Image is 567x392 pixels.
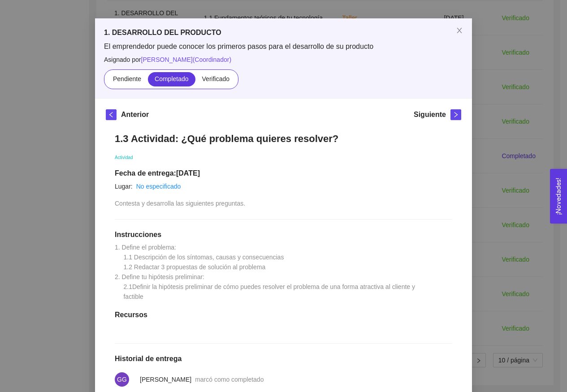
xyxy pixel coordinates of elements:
[115,181,133,191] article: Lugar:
[550,169,567,224] button: Open Feedback Widget
[140,376,191,383] span: [PERSON_NAME]
[447,18,472,43] button: Close
[115,200,245,207] span: Contesta y desarrolla las siguientes preguntas.
[106,112,116,118] span: left
[414,109,446,120] h5: Siguiente
[115,310,452,319] h1: Recursos
[115,230,452,239] h1: Instrucciones
[104,55,463,65] span: Asignado por
[104,42,463,52] span: El emprendedor puede conocer los primeros pasos para el desarrollo de su producto
[115,133,452,145] h1: 1.3 Actividad: ¿Qué problema quieres resolver?
[121,109,149,120] h5: Anterior
[115,155,133,160] span: Actividad
[451,112,461,118] span: right
[115,244,417,300] span: 1. Define el problema: 1.1 Descripción de los síntomas, causas y consecuencias 1.2 Redactar 3 pro...
[202,75,229,82] span: Verificado
[115,354,452,363] h1: Historial de entrega
[113,75,141,82] span: Pendiente
[456,27,463,34] span: close
[117,372,127,387] span: GG
[450,109,461,120] button: right
[141,56,232,63] span: [PERSON_NAME] ( Coordinador )
[136,183,181,190] a: No especificado
[155,75,189,82] span: Completado
[115,169,452,178] h1: Fecha de entrega: [DATE]
[195,376,264,383] span: marcó como completado
[104,27,463,38] h5: 1. DESARROLLO DEL PRODUCTO
[106,109,117,120] button: left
